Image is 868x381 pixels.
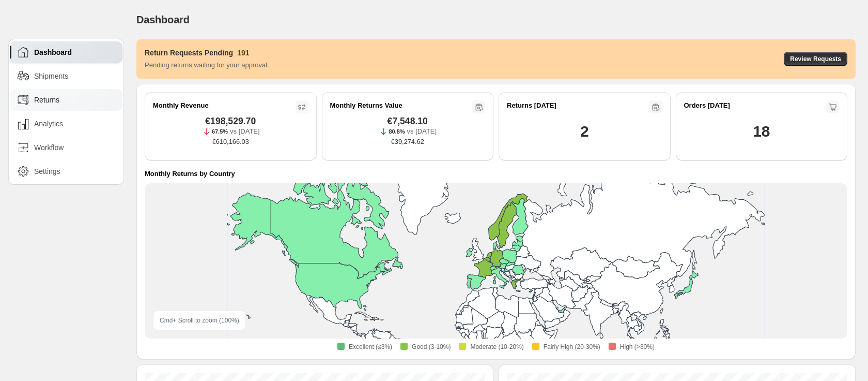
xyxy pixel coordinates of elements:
[136,14,190,25] span: Dashboard
[684,100,730,111] h2: Orders [DATE]
[790,55,841,63] span: Review Requests
[507,100,556,111] h2: Returns [DATE]
[407,126,437,137] p: vs [DATE]
[784,52,847,66] button: Review Requests
[34,95,59,105] span: Returns
[145,60,269,70] p: Pending returns waiting for your approval.
[145,48,233,58] h3: Return Requests Pending
[212,137,249,147] span: €610,166.03
[34,142,64,153] span: Workflow
[205,116,256,126] span: €198,529.70
[620,343,655,351] span: High (>30%)
[753,121,770,142] h1: 18
[412,343,451,351] span: Good (3-10%)
[145,169,235,179] h4: Monthly Returns by Country
[544,343,600,351] span: Fairly High (20-30%)
[349,343,392,351] span: Excellent (≤3%)
[34,71,68,81] span: Shipments
[391,137,424,147] span: €39,274.62
[330,100,402,111] h2: Monthly Returns Value
[580,121,588,142] h1: 2
[153,311,246,330] div: Cmd + Scroll to zoom ( 100 %)
[470,343,523,351] span: Moderate (10-20%)
[388,116,428,126] span: €7,548.10
[34,47,72,57] span: Dashboard
[34,166,60,177] span: Settings
[34,119,63,129] span: Analytics
[389,128,405,135] span: 80.8%
[153,100,209,111] h2: Monthly Revenue
[230,126,260,137] p: vs [DATE]
[237,48,249,58] h3: 191
[212,128,228,135] span: 67.5%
